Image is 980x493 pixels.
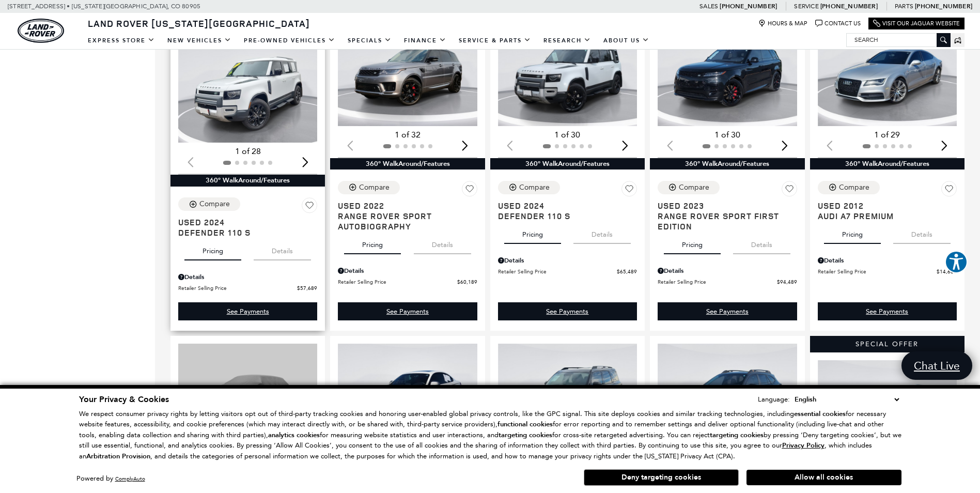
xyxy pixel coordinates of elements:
span: Parts [895,3,913,10]
img: 2024 Audi Q5 45 S line Premium 1 [818,360,958,466]
a: Used 2023Range Rover Sport First Edition [658,201,797,232]
a: [PHONE_NUMBER] [915,2,972,10]
span: Defender 110 S [178,227,309,238]
button: pricing tab [504,221,561,244]
span: Retailer Selling Price [178,284,297,292]
span: Used 2024 [178,217,309,227]
strong: targeting cookies [499,430,552,440]
div: Next slide [298,150,312,173]
div: Compare [839,183,869,192]
span: Used 2022 [338,201,469,211]
div: Compare [359,183,390,192]
button: Explore your accessibility options [945,251,968,273]
div: 360° WalkAround/Features [650,158,804,170]
div: 1 of 28 [178,146,317,157]
div: 360° WalkAround/Features [170,175,325,186]
span: Audi A7 Premium [818,211,949,221]
div: Pricing Details - Range Rover Sport First Edition [658,266,797,275]
a: About Us [597,32,656,50]
button: details tab [733,232,790,254]
span: Range Rover Sport First Edition [658,211,789,232]
a: [PHONE_NUMBER] [720,2,777,10]
button: details tab [893,221,951,244]
span: Sales [699,3,718,10]
button: pricing tab [664,232,721,254]
img: 2024 Land Rover Defender 110 S 1 [178,37,319,143]
button: Save Vehicle [941,181,957,201]
span: Retailer Selling Price [818,268,937,275]
span: Used 2012 [818,201,949,211]
span: Defender 110 S [498,211,629,221]
span: Retailer Selling Price [338,278,457,286]
img: 2022 Subaru Outback Wilderness 1 [658,344,798,449]
nav: Main Navigation [82,32,656,50]
a: Used 2022Range Rover Sport Autobiography [338,201,477,232]
u: Privacy Policy [782,441,825,450]
img: 2012 Audi A7 Premium 1 [818,21,958,126]
img: 2014 Toyota Camry SE [178,344,317,448]
a: Retailer Selling Price $60,189 [338,278,477,286]
button: details tab [414,232,471,254]
div: Compare [199,199,230,209]
div: Pricing Details - Defender 110 S [498,256,637,265]
img: 2022 Land Rover Range Rover Sport Autobiography 1 [338,21,478,126]
span: $60,189 [457,278,477,286]
a: [PHONE_NUMBER] [820,2,878,10]
div: 360° WalkAround/Features [810,158,965,170]
div: undefined - Defender 110 S [178,302,317,320]
a: Pre-Owned Vehicles [238,32,341,50]
a: See Payments [498,302,637,320]
div: 1 of 30 [658,129,797,141]
button: pricing tab [184,238,241,260]
a: See Payments [178,302,317,320]
aside: Accessibility Help Desk [945,251,968,275]
a: Research [537,32,597,50]
div: 1 / 2 [338,344,478,449]
span: Service [794,3,818,10]
div: 1 / 2 [338,21,478,126]
span: $65,489 [617,268,637,275]
div: 360° WalkAround/Features [490,158,645,170]
p: We respect consumer privacy rights by letting visitors opt out of third-party tracking cookies an... [79,409,901,462]
a: Retailer Selling Price $14,689 [818,268,957,275]
div: Next slide [458,134,472,157]
div: Language: [758,396,790,403]
a: Used 2024Defender 110 S [178,217,317,238]
a: See Payments [338,302,477,320]
div: 1 of 30 [498,129,637,141]
div: 1 / 2 [658,21,798,126]
a: Retailer Selling Price $57,689 [178,284,317,292]
img: 2017 BMW 2 Series M240i 1 [338,344,478,449]
a: Used 2012Audi A7 Premium [818,201,957,221]
button: Compare Vehicle [658,181,720,194]
span: Retailer Selling Price [498,268,617,275]
span: $57,689 [297,284,317,292]
a: Land Rover [US_STATE][GEOGRAPHIC_DATA] [82,17,316,29]
button: details tab [254,238,311,260]
a: Visit Our Jaguar Website [873,20,960,27]
span: Range Rover Sport Autobiography [338,211,469,232]
div: 360° WalkAround/Features [330,158,485,170]
strong: Arbitration Provision [86,452,150,461]
button: Compare Vehicle [338,181,400,194]
button: pricing tab [344,232,401,254]
img: 2023 Ford Bronco Sport Big Bend 1 [498,344,639,449]
button: pricing tab [824,221,881,244]
div: Compare [519,183,550,192]
div: 1 / 2 [178,37,319,143]
span: $94,489 [777,278,797,286]
img: 2024 Land Rover Defender 110 S 1 [498,21,639,126]
div: Next slide [938,134,952,157]
a: Service & Parts [453,32,537,50]
strong: functional cookies [497,420,553,429]
strong: analytics cookies [268,430,320,440]
button: details tab [573,221,631,244]
span: Chat Live [909,359,965,373]
button: Compare Vehicle [498,181,560,194]
div: Next slide [778,134,792,157]
a: [STREET_ADDRESS] • [US_STATE][GEOGRAPHIC_DATA], CO 80905 [8,3,200,10]
a: land-rover [18,19,64,43]
button: Deny targeting cookies [584,469,739,486]
button: Save Vehicle [462,181,477,201]
a: New Vehicles [161,32,238,50]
